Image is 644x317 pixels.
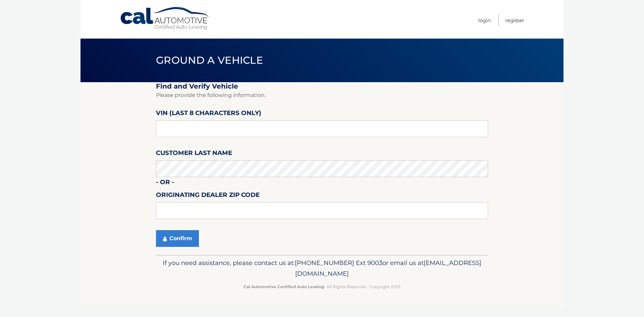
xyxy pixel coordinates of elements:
strong: Cal Automotive Certified Auto Leasing [244,284,324,289]
a: Cal Automotive [120,7,210,31]
a: Register [505,15,524,26]
h2: Find and Verify Vehicle [156,82,488,91]
p: - All Rights Reserved - Copyright 2025 [160,283,484,290]
button: Confirm [156,230,199,247]
label: Customer Last Name [156,148,232,160]
a: Login [478,15,491,26]
label: - or - [156,177,174,190]
span: [PHONE_NUMBER] Ext 9003 [295,259,382,267]
span: Ground a Vehicle [156,54,263,66]
p: Please provide the following information. [156,91,488,100]
label: Originating Dealer Zip Code [156,190,260,202]
label: VIN (last 8 characters only) [156,108,261,120]
p: If you need assistance, please contact us at: or email us at [160,258,484,279]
